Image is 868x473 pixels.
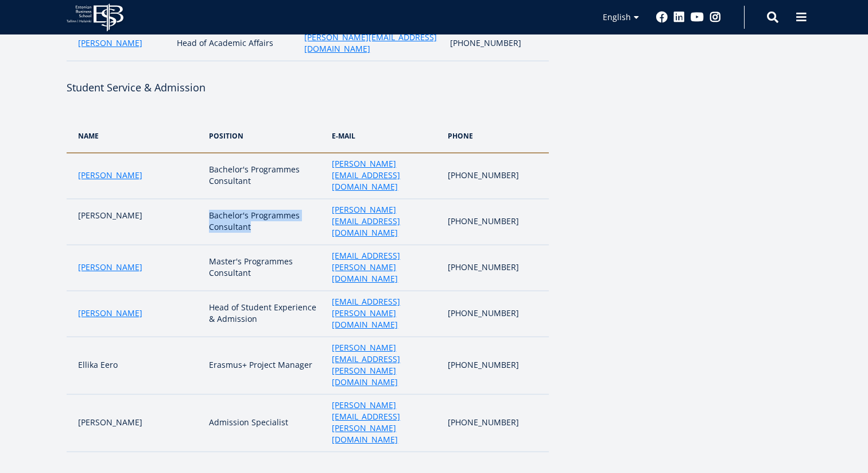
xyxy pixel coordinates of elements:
a: [EMAIL_ADDRESS][PERSON_NAME][DOMAIN_NAME] [332,296,436,330]
td: Erasmus+ Project Manager [203,337,326,394]
th: POSITION [203,119,326,153]
td: Ellika Eero [67,337,203,394]
a: [PERSON_NAME] [78,170,142,181]
a: [EMAIL_ADDRESS][PERSON_NAME][DOMAIN_NAME] [332,250,436,284]
td: [PHONE_NUMBER] [442,153,549,199]
a: [PERSON_NAME] [78,37,142,49]
td: [PHONE_NUMBER] [444,26,549,61]
td: [PHONE_NUMBER] [442,337,549,394]
td: [PHONE_NUMBER] [442,245,549,291]
th: e-MAIL [326,119,441,153]
td: [PERSON_NAME] [67,199,203,245]
td: Head of Student Experience & Admission [203,291,326,337]
th: PHONE [442,119,549,153]
td: [PHONE_NUMBER] [442,394,549,452]
a: [PERSON_NAME][EMAIL_ADDRESS][PERSON_NAME][DOMAIN_NAME] [332,399,436,445]
a: [PERSON_NAME][EMAIL_ADDRESS][PERSON_NAME][DOMAIN_NAME] [332,342,436,388]
th: NAME [67,119,203,153]
a: [PERSON_NAME][EMAIL_ADDRESS][DOMAIN_NAME] [332,204,436,239]
a: [PERSON_NAME] [78,262,142,273]
td: Admission Specialist [203,394,326,452]
td: [PHONE_NUMBER] [442,199,549,245]
a: Youtube [691,11,704,23]
td: Master's Programmes Consultant [203,245,326,291]
p: [PHONE_NUMBER] [448,307,537,319]
a: Instagram [710,11,721,23]
td: Head of Academic Affairs [171,26,299,61]
a: Linkedin [673,11,685,23]
h4: Student Service & Admission [67,79,549,96]
a: [PERSON_NAME][EMAIL_ADDRESS][DOMAIN_NAME] [332,158,436,193]
td: Bachelor's Programmes Consultant [203,199,326,245]
td: [PERSON_NAME] [67,394,203,452]
td: Bachelor's Programmes Consultant [203,153,326,199]
a: Facebook [656,11,668,23]
a: [PERSON_NAME] [78,307,142,319]
a: [PERSON_NAME][EMAIL_ADDRESS][DOMAIN_NAME] [304,32,439,55]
